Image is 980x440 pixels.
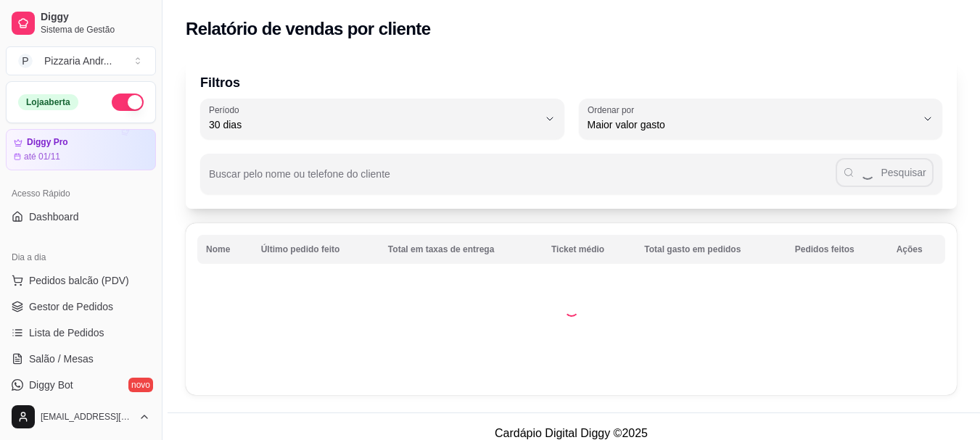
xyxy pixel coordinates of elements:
[588,117,917,132] span: Maior valor gasto
[564,302,579,317] div: Loading
[6,6,156,41] a: DiggySistema de Gestão
[6,269,156,292] button: Pedidos balcão (PDV)
[41,11,150,24] span: Diggy
[24,151,60,162] article: até 01/11
[588,104,639,116] label: Ordenar por
[6,246,156,269] div: Dia a dia
[6,399,156,434] button: [EMAIL_ADDRESS][DOMAIN_NAME]
[6,129,156,170] a: Diggy Proaté 01/11
[209,104,244,116] label: Período
[579,99,943,139] button: Ordenar porMaior valor gasto
[6,46,156,75] button: Select a team
[29,325,104,340] span: Lista de Pedidos
[209,117,538,132] span: 30 dias
[41,411,133,423] span: [EMAIL_ADDRESS][DOMAIN_NAME]
[29,352,94,366] span: Salão / Mesas
[6,205,156,228] a: Dashboard
[6,321,156,344] a: Lista de Pedidos
[6,295,156,318] a: Gestor de Pedidos
[6,373,156,397] a: Diggy Botnovo
[41,24,150,36] span: Sistema de Gestão
[29,378,73,392] span: Diggy Bot
[27,137,68,148] article: Diggy Pro
[200,99,564,139] button: Período30 dias
[18,94,78,110] div: Loja aberta
[29,209,79,224] span: Dashboard
[200,72,942,93] p: Filtros
[6,182,156,205] div: Acesso Rápido
[6,347,156,370] a: Salão / Mesas
[29,273,129,288] span: Pedidos balcão (PDV)
[18,54,33,68] span: P
[112,94,144,111] button: Alterar Status
[44,54,112,68] div: Pizzaria Andr ...
[29,299,113,314] span: Gestor de Pedidos
[209,173,836,187] input: Buscar pelo nome ou telefone do cliente
[186,17,431,41] h2: Relatório de vendas por cliente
